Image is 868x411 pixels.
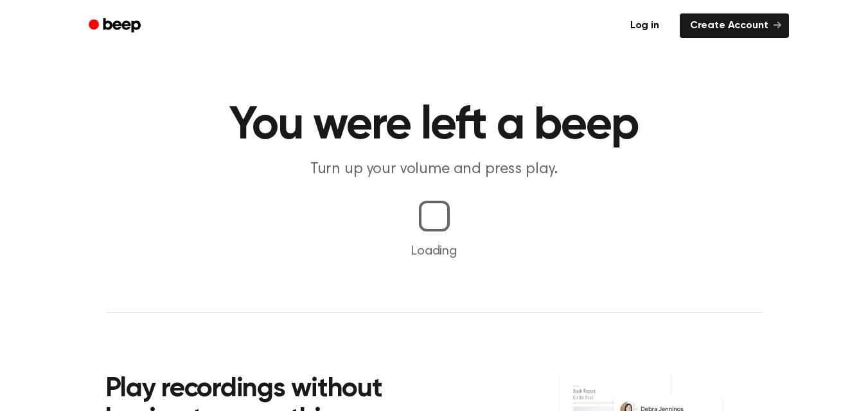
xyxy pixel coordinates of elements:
a: Log in [617,11,672,40]
a: Beep [80,13,152,38]
h1: You were left a beep [105,103,763,149]
p: Loading [15,242,853,261]
p: Turn up your volume and press play. [188,159,681,180]
a: Create Account [680,13,789,38]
